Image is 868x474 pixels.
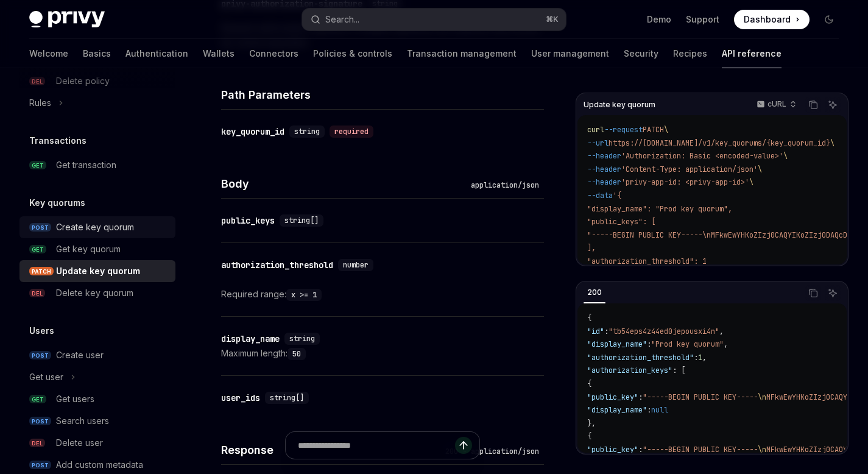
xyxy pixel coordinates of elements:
button: cURL [750,94,802,115]
a: Support [686,13,719,26]
span: POST [29,461,51,470]
div: required [330,126,373,138]
span: 'Content-Type: application/json' [621,164,758,174]
div: Required range: [221,287,544,302]
div: Create user [56,348,104,363]
span: \n [758,392,766,402]
h4: Path Parameters [221,87,544,103]
span: : [647,405,651,415]
a: Wallets [203,39,235,68]
span: "authorization_keys" [587,366,672,375]
span: "public_key" [587,392,638,402]
span: ⌘ K [546,15,559,24]
a: Policies & controls [313,39,392,68]
a: POSTCreate key quorum [19,216,175,238]
span: ], [587,243,596,253]
div: display_name [221,333,280,345]
code: x >= 1 [286,289,322,301]
div: key_quorum_id [221,126,284,138]
a: Transaction management [407,39,517,68]
span: --url [587,138,609,148]
span: 'Authorization: Basic <encoded-value>' [621,151,783,161]
span: "public_keys": [ [587,217,655,227]
span: \ [664,125,668,135]
a: Demo [647,13,671,26]
div: Search... [325,12,359,27]
a: API reference [722,39,782,68]
a: DELDelete user [19,432,175,454]
a: PATCHUpdate key quorum [19,260,175,282]
code: 50 [288,348,306,360]
div: Delete key quorum [56,286,133,300]
div: Get transaction [56,158,116,172]
span: --header [587,151,621,161]
span: string[] [284,216,319,225]
button: Open search [302,9,565,30]
button: Ask AI [825,285,841,301]
a: POSTCreate user [19,344,175,366]
a: User management [531,39,609,68]
span: : [694,353,698,363]
span: 'privy-app-id: <privy-app-id>' [621,177,749,187]
span: : [604,327,609,336]
span: PATCH [643,125,664,135]
span: --header [587,177,621,187]
span: "display_name" [587,405,647,415]
button: Toggle dark mode [819,10,839,29]
a: DELDelete key quorum [19,282,175,304]
span: \n [758,445,766,455]
span: Update key quorum [584,100,655,110]
a: GETGet users [19,388,175,410]
a: POSTSearch users [19,410,175,432]
div: Delete user [56,436,103,450]
span: : [ [672,366,685,375]
div: Get key quorum [56,242,121,256]
div: user_ids [221,392,260,404]
div: Update key quorum [56,264,140,278]
span: "Prod key quorum" [651,339,724,349]
h4: Body [221,175,466,192]
span: "tb54eps4z44ed0jepousxi4n" [609,327,719,336]
button: Toggle Rules section [19,92,175,114]
span: { [587,379,591,389]
span: '{ [613,191,621,200]
a: GETGet transaction [19,154,175,176]
span: null [651,405,668,415]
h5: Transactions [29,133,86,148]
span: , [702,353,707,363]
span: \ [783,151,788,161]
span: : [638,445,643,455]
span: \ [830,138,834,148]
span: GET [29,395,46,404]
a: GETGet key quorum [19,238,175,260]
span: \ [749,177,753,187]
div: 200 [584,285,605,300]
input: Ask a question... [298,432,455,459]
span: "display_name": "Prod key quorum", [587,204,732,214]
a: Dashboard [734,10,810,29]
div: Search users [56,414,109,428]
div: Get users [56,392,94,406]
span: POST [29,223,51,232]
span: "id" [587,327,604,336]
span: "public_key" [587,445,638,455]
span: POST [29,417,51,426]
span: GET [29,245,46,254]
span: DEL [29,439,45,448]
a: Authentication [125,39,188,68]
span: string[] [270,393,304,403]
div: public_keys [221,214,275,227]
span: , [724,339,728,349]
div: Create key quorum [56,220,134,235]
span: --data [587,191,613,200]
button: Send message [455,437,472,454]
a: Welcome [29,39,68,68]
span: https://[DOMAIN_NAME]/v1/key_quorums/{key_quorum_id} [609,138,830,148]
button: Copy the contents from the code block [805,285,821,301]
span: GET [29,161,46,170]
span: --request [604,125,643,135]
a: Security [624,39,658,68]
span: "authorization_threshold": 1 [587,256,707,266]
span: --header [587,164,621,174]
div: Rules [29,96,51,110]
